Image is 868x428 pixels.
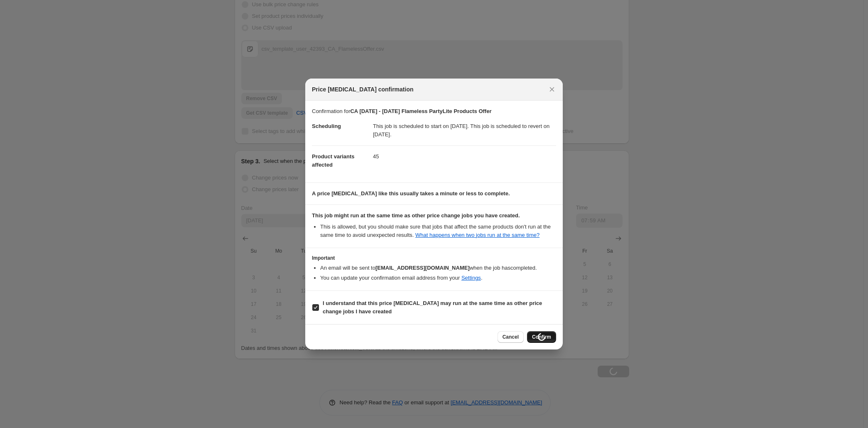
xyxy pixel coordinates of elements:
button: Close [546,84,558,95]
li: This is allowed, but you should make sure that jobs that affect the same products don ' t run at ... [320,223,556,239]
b: [EMAIL_ADDRESS][DOMAIN_NAME] [375,265,470,271]
dd: 45 [373,145,556,167]
span: Product variants affected [312,153,355,168]
span: Price [MEDICAL_DATA] confirmation [312,85,414,93]
b: This job might run at the same time as other price change jobs you have created. [312,212,520,219]
li: An email will be sent to when the job has completed . [320,264,556,272]
button: Cancel [498,331,524,343]
h3: Important [312,255,556,261]
b: CA [DATE] - [DATE] Flameless PartyLite Products Offer [350,108,491,114]
span: Cancel [503,334,519,340]
b: I understand that this price [MEDICAL_DATA] may run at the same time as other price change jobs I... [323,300,542,315]
a: What happens when two jobs run at the same time? [415,232,539,238]
dd: This job is scheduled to start on [DATE]. This job is scheduled to revert on [DATE]. [373,116,556,145]
a: Settings [461,275,481,281]
p: Confirmation for [312,107,556,116]
li: You can update your confirmation email address from your . [320,274,556,282]
span: Scheduling [312,123,341,129]
b: A price [MEDICAL_DATA] like this usually takes a minute or less to complete. [312,190,510,197]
